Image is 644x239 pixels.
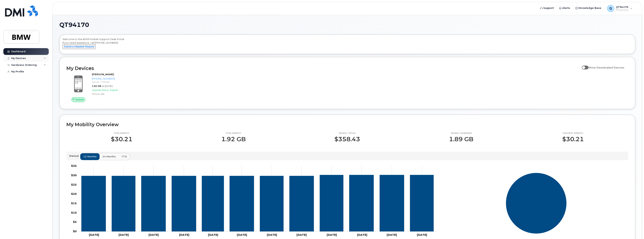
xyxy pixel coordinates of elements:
tspan: $25 [71,183,77,186]
span: 1.92 GB [92,85,101,87]
tspan: [DATE] [119,233,129,237]
div: Welcome to the BMW Mobile Support Desk Portal If you need assistance, call [PHONE_NUMBER]. [62,37,632,52]
a: Active[PERSON_NAME][PHONE_NUMBER]Carrier: T-Mobile1.92 GBat [DATE]Upgrade Status:EligibleiPhone 16e [66,73,203,102]
tspan: $30 [71,174,77,177]
tspan: $0 [73,230,77,233]
tspan: [DATE] [327,233,337,237]
p: 1.92 GB [221,136,246,143]
tspan: $35 [71,164,77,168]
p: Highest month [562,132,584,135]
tspan: $10 [71,211,77,214]
p: This month [111,132,132,135]
span: Eligible [110,89,118,91]
tspan: [DATE] [387,233,397,237]
p: $30.21 [562,136,584,143]
tspan: [DATE] [417,233,427,237]
span: Upgrade Status: [92,89,109,91]
a: Submit a Helpdesk Request [62,45,96,48]
p: Period [69,154,80,158]
span: at [DATE] [102,85,113,87]
div: iPhone 16e [92,92,202,96]
tspan: [DATE] [179,233,189,237]
g: 864-907-5071 [81,175,434,231]
h2: My Mobility Overview [66,122,628,127]
tspan: [DATE] [149,233,159,237]
span: 24 months [102,155,116,158]
button: Submit a Helpdesk Request [62,44,96,49]
p: $30.21 [111,136,132,143]
tspan: $20 [71,192,77,196]
g: Series [506,173,567,234]
span: YTD [122,155,127,158]
tspan: [DATE] [237,233,247,237]
h2: My Devices [66,65,580,71]
tspan: [DATE] [357,233,367,237]
p: This month [221,132,246,135]
span: Show Deactivated Devices [588,66,624,69]
tspan: [DATE] [296,233,307,237]
iframe: Messenger Launcher [628,223,641,236]
tspan: [DATE] [208,233,218,237]
div: [PHONE_NUMBER] [92,77,202,80]
p: $358.43 [334,136,360,143]
tspan: $15 [71,202,77,205]
strong: [PERSON_NAME] [92,73,114,76]
span: QT94170 [59,22,89,28]
div: Carrier: T-Mobile [92,80,202,83]
tspan: $5 [73,220,77,224]
tspan: [DATE] [89,233,99,237]
input: Show Deactivated Devices [582,64,585,67]
p: Yearly total [334,132,360,135]
p: 1.89 GB [449,136,473,143]
span: Active [76,98,84,101]
p: Yearly average [449,132,473,135]
tspan: [DATE] [267,233,277,237]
